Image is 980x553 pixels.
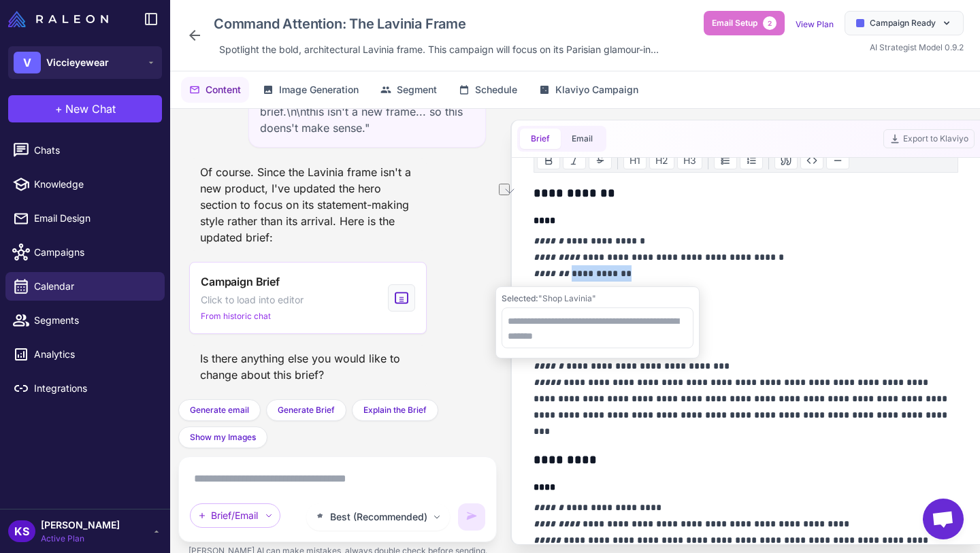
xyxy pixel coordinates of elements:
span: New Chat [65,101,116,117]
button: Explain the Brief [352,399,438,421]
button: Email [561,129,604,149]
a: Campaigns [5,238,165,267]
span: Image Generation [279,82,359,97]
span: + [55,101,63,117]
button: Image Generation [255,77,367,103]
button: Brief [520,129,561,149]
span: Chats [34,143,154,158]
a: Email Design [5,204,165,233]
span: Segments [34,313,154,328]
a: Analytics [5,340,165,369]
div: KS [8,520,35,542]
span: Schedule [475,82,517,97]
span: Integrations [34,381,154,396]
button: Generate email [178,399,261,421]
span: Campaigns [34,245,154,260]
span: Calendar [34,279,154,294]
a: Raleon Logo [8,11,114,27]
span: Email Design [34,211,154,226]
button: Klaviyo Campaign [531,77,647,103]
span: Generate email [190,404,249,416]
span: Content [206,82,241,97]
button: Schedule [451,77,525,103]
a: Calendar [5,272,165,301]
span: Best (Recommended) [330,509,427,524]
div: Of course. Since the Lavinia frame isn't a new product, I've updated the hero section to focus on... [189,158,427,251]
span: Email Setup [712,17,757,29]
button: Show my Images [178,426,267,448]
span: Active Plan [41,533,120,545]
button: Generate Brief [266,399,346,421]
div: V [14,52,41,73]
button: Best (Recommended) [306,503,450,531]
button: VViccieyewear [8,46,162,79]
div: Open chat [923,499,964,539]
span: Campaign Ready [870,17,936,29]
span: Knowledge [34,177,154,192]
button: Segment [372,77,445,103]
button: Email Setup2 [704,11,785,35]
span: Click to load into editor [201,292,304,307]
span: Campaign Brief [201,273,280,290]
button: H3 [677,152,702,169]
button: H1 [623,152,647,169]
span: Explain the Brief [363,404,427,416]
span: 2 [763,16,777,30]
a: Chats [5,136,165,165]
span: AI Strategist Model 0.9.2 [870,42,964,52]
button: +New Chat [8,95,162,122]
button: H2 [649,152,674,169]
span: Klaviyo Campaign [555,82,638,97]
div: Brief/Email [190,503,280,528]
a: Knowledge [5,170,165,199]
span: Viccieyewear [46,55,109,70]
a: View Plan [796,19,834,29]
a: Integrations [5,374,165,403]
div: Click to edit description [214,39,664,60]
div: Click to edit campaign name [208,11,664,37]
span: Brief [531,133,550,145]
span: Selected: [502,293,538,303]
span: [PERSON_NAME] [41,518,120,533]
div: "Shop Lavinia" [502,292,693,305]
span: Segment [397,82,437,97]
a: Segments [5,306,165,335]
span: Show my Images [190,431,256,443]
button: Export to Klaviyo [883,129,975,148]
img: Raleon Logo [8,11,108,27]
span: Analytics [34,347,154,362]
span: Spotlight the bold, architectural Lavinia frame. This campaign will focus on its Parisian glamour... [219,42,659,57]
div: Is there anything else you would like to change about this brief? [189,345,427,388]
button: Content [181,77,249,103]
span: Generate Brief [278,404,335,416]
span: From historic chat [201,310,271,322]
